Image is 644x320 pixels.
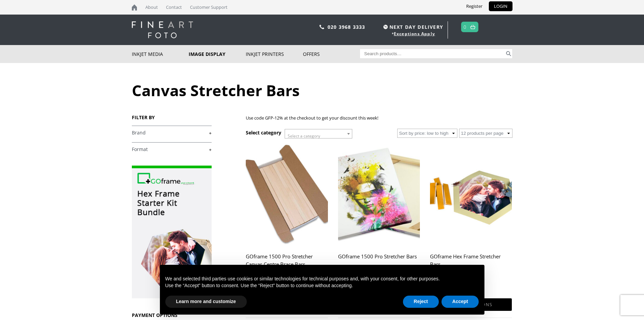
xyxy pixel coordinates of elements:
[397,129,457,138] select: Shop order
[403,296,439,308] button: Reject
[338,143,420,246] img: GOframe 1500 Pro Stretcher Bars
[132,126,212,139] h4: Brand
[489,1,512,11] a: LOGIN
[360,49,505,58] input: Search products…
[463,22,467,32] a: 0
[442,296,479,308] button: Accept
[430,143,512,294] a: GOframe Hex Frame Stretcher Bars £36.05
[246,129,281,136] h3: Select category
[461,1,487,11] a: Register
[338,143,420,294] a: GOframe 1500 Pro Stretcher Bars £15.75
[383,25,388,29] img: time.svg
[319,25,324,29] img: phone.svg
[246,45,303,63] a: Inkjet Printers
[328,24,365,30] a: 020 3968 3333
[132,21,193,38] img: logo-white.svg
[132,142,212,156] h4: Format
[165,282,479,289] p: Use the “Accept” button to consent. Use the “Reject” button to continue without accepting.
[132,166,212,298] img: promo
[394,31,435,37] a: Exceptions Apply
[246,143,328,294] a: GOframe 1500 Pro Stretcher Canvas Centre Brace Bars £8.50£7.23
[382,23,443,31] span: NEXT DAY DELIVERY
[246,143,328,246] img: GOframe 1500 Pro Stretcher Canvas Centre Brace Bars
[189,45,246,63] a: Image Display
[505,49,512,58] button: Search
[246,114,512,122] p: Use code GFP-12% at the checkout to get your discount this week!
[132,130,212,136] a: +
[470,25,475,29] img: basket.svg
[132,114,212,121] h3: FILTER BY
[132,146,212,153] a: +
[430,143,512,246] img: GOframe Hex Frame Stretcher Bars
[165,296,247,308] button: Learn more and customize
[288,133,320,139] span: Select a category
[132,312,212,318] h3: PAYMENT OPTIONS
[132,45,189,63] a: Inkjet Media
[303,45,360,63] a: Offers
[246,250,328,277] h2: GOframe 1500 Pro Stretcher Canvas Centre Brace Bars
[430,250,512,277] h2: GOframe Hex Frame Stretcher Bars
[132,80,512,101] h1: Canvas Stretcher Bars
[338,250,420,277] h2: GOframe 1500 Pro Stretcher Bars
[165,276,479,282] p: We and selected third parties use cookies or similar technologies for technical purposes and, wit...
